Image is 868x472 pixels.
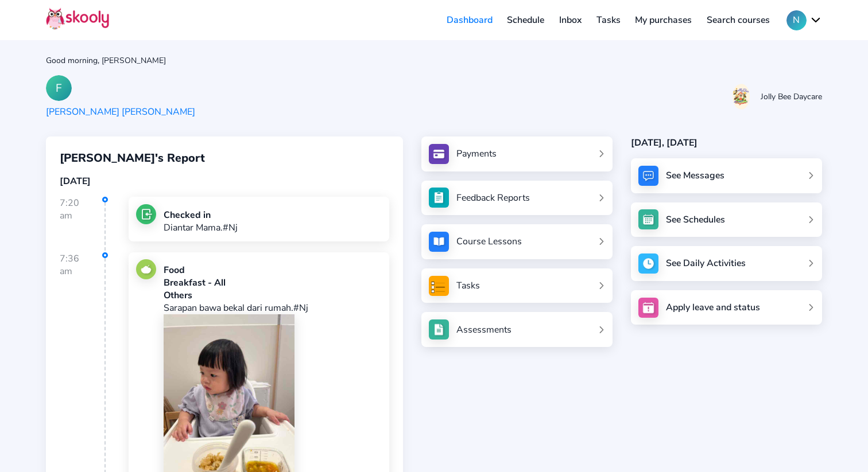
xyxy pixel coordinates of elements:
img: 20201103140951286199961659839494hYz471L5eL1FsRFsP4.jpg [733,84,750,110]
a: Assessments [429,319,605,340]
div: Course Lessons [456,235,522,248]
img: apply_leave.jpg [638,298,658,318]
div: See Schedules [666,213,725,226]
div: Feedback Reports [456,192,530,204]
div: [PERSON_NAME] [PERSON_NAME] [46,106,195,118]
div: [DATE], [DATE] [631,136,822,149]
img: assessments.jpg [429,319,449,340]
img: tasksForMpWeb.png [429,276,449,296]
span: [PERSON_NAME]'s Report [60,150,205,166]
img: activity.jpg [638,253,658,274]
p: Diantar Mama.#Nj [164,221,238,234]
a: Feedback Reports [429,188,605,208]
img: payments.jpg [429,144,449,164]
div: am [60,209,104,222]
div: Assessments [456,323,511,336]
div: Others [164,289,382,302]
div: Payments [456,147,497,160]
div: Jolly Bee Daycare [761,91,822,102]
a: Dashboard [439,11,500,29]
a: Payments [429,144,605,164]
a: See Daily Activities [631,246,822,281]
button: Nchevron down outline [786,10,822,30]
a: Tasks [589,11,628,29]
div: Apply leave and status [666,301,760,314]
div: F [46,75,72,101]
img: courses.jpg [429,232,449,252]
img: checkin.jpg [136,204,156,224]
a: Inbox [552,11,589,29]
img: schedule.jpg [638,209,658,229]
div: [DATE] [60,175,389,188]
div: Checked in [164,209,238,221]
div: See Daily Activities [666,257,746,270]
a: Apply leave and status [631,290,822,325]
a: See Schedules [631,202,822,237]
div: Tasks [456,279,480,292]
p: Sarapan bawa bekal dari rumah.#Nj [164,302,382,314]
div: 7:20 [60,197,106,251]
a: Tasks [429,276,605,296]
div: Good morning, [PERSON_NAME] [46,55,822,66]
a: Search courses [699,11,777,29]
img: food.jpg [136,259,156,279]
img: Skooly [46,7,109,30]
a: Course Lessons [429,232,605,252]
a: Schedule [500,11,552,29]
div: Breakfast - All [164,276,382,289]
div: Food [164,264,382,276]
img: messages.jpg [638,166,658,186]
a: My purchases [627,11,699,29]
div: am [60,265,104,278]
img: see_atten.jpg [429,188,449,208]
div: See Messages [666,169,724,182]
